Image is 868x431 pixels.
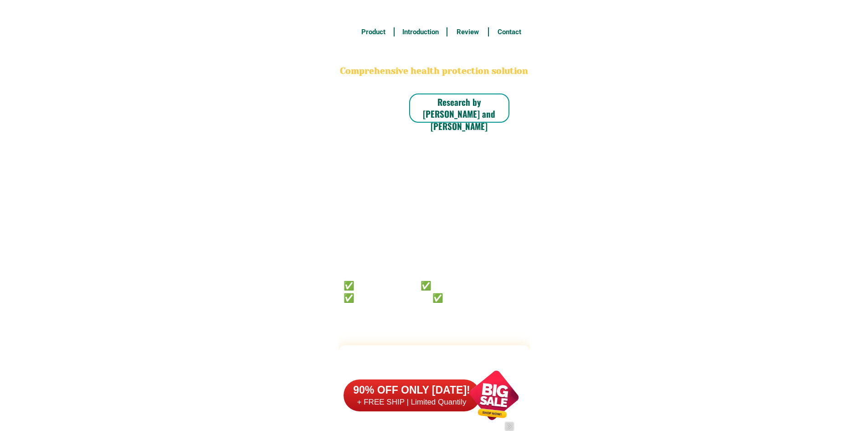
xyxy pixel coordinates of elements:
h6: Product [358,27,389,37]
h6: ✅ 𝙰𝚗𝚝𝚒 𝙲𝚊𝚗𝚌𝚎𝚛 ✅ 𝙰𝚗𝚝𝚒 𝚂𝚝𝚛𝚘𝚔𝚎 ✅ 𝙰𝚗𝚝𝚒 𝙳𝚒𝚊𝚋𝚎𝚝𝚒𝚌 ✅ 𝙳𝚒𝚊𝚋𝚎𝚝𝚎𝚜 [344,279,499,303]
h6: Review [452,27,483,37]
h3: FREE SHIPPING NATIONWIDE [339,5,530,19]
h6: 90% OFF ONLY [DATE]! [344,384,480,397]
h2: BONA VITA COFFEE [339,44,530,65]
h2: FAKE VS ORIGINAL [339,353,530,377]
h6: Introduction [399,27,442,37]
h2: Comprehensive health protection solution [339,65,530,78]
h6: + FREE SHIP | Limited Quantily [344,397,480,407]
h6: Contact [494,27,525,37]
h6: Research by [PERSON_NAME] and [PERSON_NAME] [409,96,509,132]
